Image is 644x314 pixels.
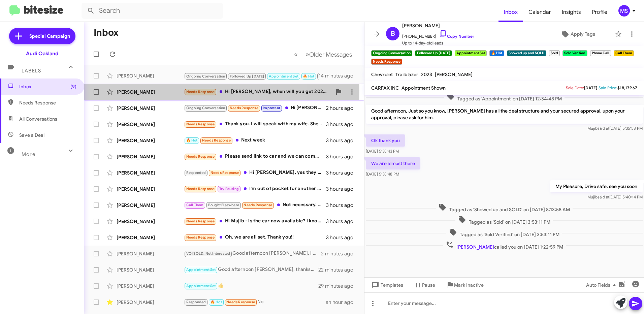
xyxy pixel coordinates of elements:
[303,74,314,78] span: 🔥 Hot
[562,50,587,56] small: Sold Verified
[402,30,474,40] span: [PHONE_NUMBER]
[318,266,359,273] div: 22 minutes ago
[371,59,402,65] small: Needs Response
[208,203,239,207] span: Bought Elsewhere
[489,50,504,56] small: 🔥 Hot
[436,203,573,213] span: Tagged as 'Showed up and SOLD' on [DATE] 8:13:58 AM
[395,71,418,77] span: Trailblazer
[184,250,321,257] div: Good afternoon [PERSON_NAME], I appreciate you taking the time to share that feedback and for loo...
[186,268,216,272] span: Appointment Set
[184,71,319,80] div: Inbound Call
[117,169,184,176] div: [PERSON_NAME]
[290,48,302,61] button: Previous
[117,299,184,306] div: [PERSON_NAME]
[305,50,309,59] span: »
[184,136,326,144] div: Next week
[371,50,412,56] small: Ongoing Conversation
[326,218,359,225] div: 3 hours ago
[587,194,643,199] span: Mujib [DATE] 5:40:14 PM
[326,169,359,176] div: 3 hours ago
[371,71,393,77] span: Chevrolet
[82,3,223,19] input: Search
[498,2,523,22] span: Inbox
[294,50,298,59] span: «
[219,187,239,191] span: Try Pausing
[401,85,446,91] span: Appointment Shown
[584,85,597,90] span: [DATE]
[366,105,643,124] p: Good afternoon, Just so you know, [PERSON_NAME] has all the deal structure and your secured appro...
[326,121,359,128] div: 3 hours ago
[618,5,630,17] div: MS
[318,283,359,289] div: 29 minutes ago
[186,219,215,223] span: Needs Response
[613,5,637,17] button: MS
[117,72,184,79] div: [PERSON_NAME]
[186,300,206,304] span: Responded
[321,250,359,257] div: 2 minutes ago
[439,34,474,39] a: Copy Number
[22,68,41,74] span: Labels
[441,279,489,291] button: Mark Inactive
[9,28,75,44] a: Special Campaign
[211,170,239,175] span: Needs Response
[117,186,184,192] div: [PERSON_NAME]
[186,251,230,256] span: VOI SOLD, Not Interested
[543,28,612,40] button: Apply Tags
[184,217,326,225] div: Hi Mujib - is the car now available? I know it has been with your prep team.
[94,27,119,38] h1: Inbox
[326,234,359,241] div: 3 hours ago
[366,171,399,177] span: [DATE] 5:38:48 PM
[226,300,255,304] span: Needs Response
[19,83,76,90] span: Inbox
[366,149,399,154] span: [DATE] 5:38:43 PM
[186,106,225,110] span: Ongoing Conversation
[19,116,57,122] span: All Conversations
[22,151,35,157] span: More
[550,180,643,192] p: My Pleasure, Drive safe, see you soon
[117,121,184,128] div: [PERSON_NAME]
[269,74,298,78] span: Appointment Set
[263,106,280,110] span: Important
[454,279,484,291] span: Mark Inactive
[421,71,432,77] span: 2023
[598,194,609,199] span: said at
[590,50,611,56] small: Phone Call
[366,157,420,169] p: We are almost there
[587,126,643,131] span: Mujib [DATE] 5:35:58 PM
[184,185,326,193] div: I'm out of pocket for another week
[184,153,326,160] div: Please send link to car and we can communicate in thee next month
[523,2,556,22] span: Calendar
[184,233,326,241] div: Oh, we are all set. Thank you!!
[184,169,326,177] div: Hi [PERSON_NAME], yes they did. Thank you so much!
[244,203,272,207] span: Needs Response
[186,203,204,207] span: Call Them
[202,138,231,143] span: Needs Response
[117,137,184,144] div: [PERSON_NAME]
[184,282,318,290] div: 👍
[326,299,359,306] div: an hour ago
[117,266,184,273] div: [PERSON_NAME]
[319,72,359,79] div: 14 minutes ago
[184,201,326,209] div: Not necessary. I bought another Lexus. I loved the Q5 but it didn't meet my needs at this stage i...
[230,74,264,78] span: Followed Up [DATE]
[455,50,487,56] small: Appointment Set
[444,92,565,102] span: Tagged as 'Appointment' on [DATE] 12:34:48 PM
[571,28,595,40] span: Apply Tags
[409,279,441,291] button: Pause
[370,279,403,291] span: Templates
[507,50,546,56] small: Showed up and SOLD
[184,104,326,112] div: Hi [PERSON_NAME], appreciate the follow up. [PERSON_NAME] and I have been back and forth and he l...
[70,83,76,90] span: (9)
[586,2,613,22] a: Profile
[326,137,359,144] div: 3 hours ago
[402,22,474,30] span: [PERSON_NAME]
[614,50,634,56] small: Call Them
[415,50,452,56] small: Followed Up [DATE]
[186,235,215,240] span: Needs Response
[456,244,494,250] span: [PERSON_NAME]
[366,134,405,147] p: Ok thank you
[326,153,359,160] div: 3 hours ago
[309,51,352,58] span: Older Messages
[586,279,618,291] span: Auto Fields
